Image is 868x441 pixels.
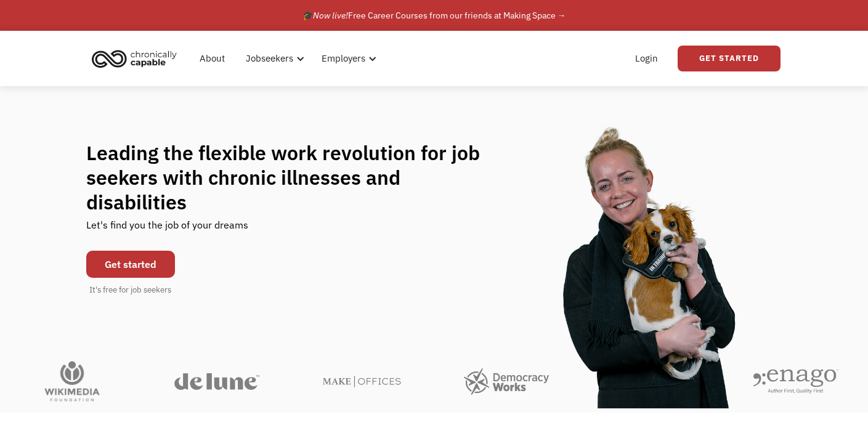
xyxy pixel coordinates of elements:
[88,45,186,72] a: home
[628,39,665,78] a: Login
[88,45,180,72] img: Chronically Capable logo
[86,140,504,214] h1: Leading the flexible work revolution for job seekers with chronic illnesses and disabilities
[302,8,566,23] div: 🎓 Free Career Courses from our friends at Making Space →
[238,39,308,78] div: Jobseekers
[678,46,781,71] a: Get Started
[192,39,232,78] a: About
[86,251,175,278] a: Get started
[313,10,348,21] em: Now live!
[86,214,248,245] div: Let's find you the job of your dreams
[89,284,171,296] div: It's free for job seekers
[246,51,293,66] div: Jobseekers
[314,39,380,78] div: Employers
[322,51,365,66] div: Employers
